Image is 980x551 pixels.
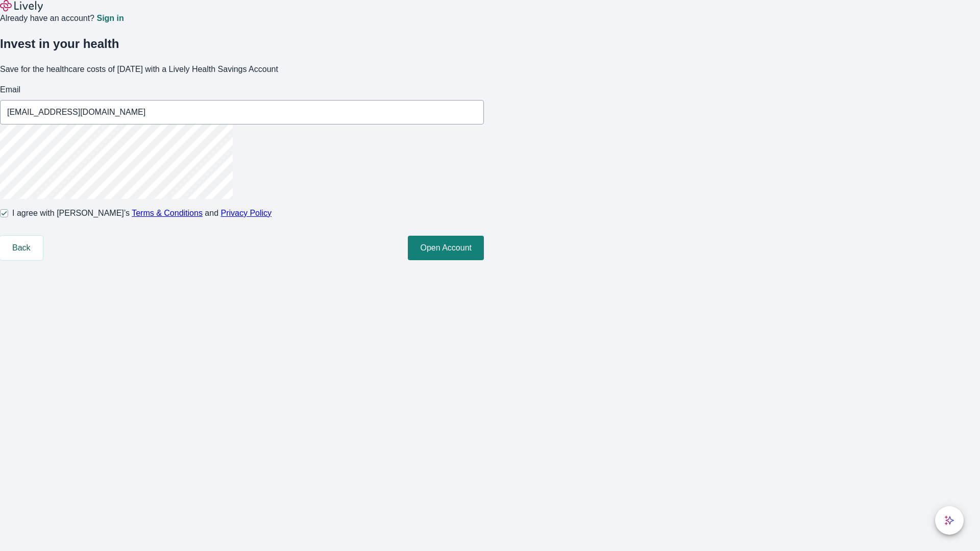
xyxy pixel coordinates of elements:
[935,506,964,535] button: chat
[132,209,203,217] a: Terms & Conditions
[408,236,484,260] button: Open Account
[944,515,954,525] svg: Lively AI Assistant
[12,207,272,219] span: I agree with [PERSON_NAME]’s and
[221,209,272,217] a: Privacy Policy
[96,14,124,22] a: Sign in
